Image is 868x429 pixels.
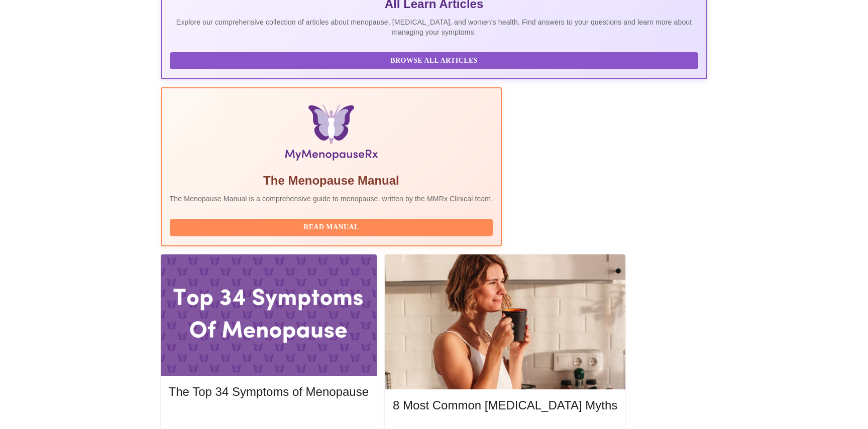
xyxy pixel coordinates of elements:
h5: The Menopause Manual [170,173,493,189]
span: Read Manual [180,221,483,234]
button: Browse All Articles [170,52,699,70]
h5: 8 Most Common [MEDICAL_DATA] Myths [393,397,617,413]
a: Browse All Articles [170,56,701,64]
p: Explore our comprehensive collection of articles about menopause, [MEDICAL_DATA], and women's hea... [170,17,699,37]
span: Read More [179,411,359,424]
button: Read More [169,409,369,426]
p: The Menopause Manual is a comprehensive guide to menopause, written by the MMRx Clinical team. [170,194,493,204]
h5: The Top 34 Symptoms of Menopause [169,384,369,400]
a: Read Manual [170,222,496,231]
span: Browse All Articles [180,55,689,67]
button: Read Manual [170,219,493,236]
img: Menopause Manual [221,104,442,165]
a: Read More [169,412,371,421]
